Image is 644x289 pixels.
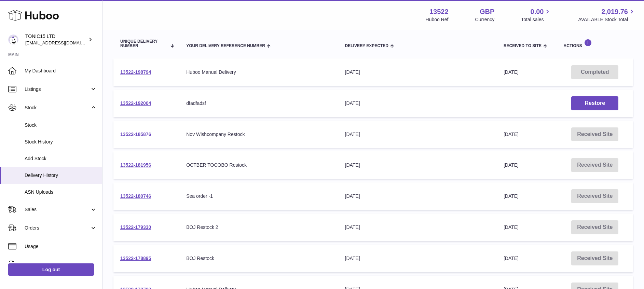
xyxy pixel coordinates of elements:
span: Delivery Expected [345,44,388,48]
span: Add Stock [25,155,97,162]
span: [DATE] [504,224,519,230]
span: Unique Delivery Number [120,39,167,48]
span: 2,019.76 [601,7,628,16]
div: Huboo Manual Delivery [186,69,331,75]
img: internalAdmin-13522@internal.huboo.com [8,35,18,45]
span: Usage [25,243,97,250]
a: 13522-181956 [120,162,151,168]
strong: 13522 [429,7,449,16]
a: 13522-185876 [120,132,151,137]
div: Sea order -1 [186,193,331,199]
span: 0.00 [531,7,544,16]
span: Total sales [521,16,551,23]
span: [DATE] [504,256,519,261]
a: 13522-179330 [120,224,151,230]
a: Log out [8,263,94,276]
div: [DATE] [345,224,490,231]
span: Stock History [25,139,97,145]
div: [DATE] [345,100,490,107]
span: [DATE] [504,162,519,168]
span: [DATE] [504,132,519,137]
span: [EMAIL_ADDRESS][DOMAIN_NAME] [25,40,100,45]
span: Stock [25,122,97,128]
div: [DATE] [345,162,490,168]
span: [DATE] [504,69,519,75]
a: 2,019.76 AVAILABLE Stock Total [578,7,636,23]
div: Huboo Ref [426,16,449,23]
div: [DATE] [345,255,490,262]
div: [DATE] [345,193,490,199]
a: 13522-178895 [120,256,151,261]
div: [DATE] [345,69,490,75]
div: BOJ Restock 2 [186,224,331,231]
div: Currency [475,16,495,23]
span: ASN Uploads [25,189,97,195]
div: dfadfadsf [186,100,331,107]
a: 0.00 Total sales [521,7,551,23]
span: Orders [25,225,90,231]
span: Received to Site [504,44,542,48]
a: 13522-180746 [120,193,151,199]
span: Delivery History [25,172,97,179]
div: BOJ Restock [186,255,331,262]
div: Nov Wishcompany Restock [186,131,331,138]
div: Actions [564,39,626,48]
span: [DATE] [504,193,519,199]
span: My Dashboard [25,68,97,74]
div: TONIC15 LTD [25,33,87,46]
span: AVAILABLE Stock Total [578,16,636,23]
div: [DATE] [345,131,490,138]
span: Your Delivery Reference Number [186,44,265,48]
strong: GBP [480,7,494,16]
a: 13522-198794 [120,69,151,75]
a: 13522-192004 [120,100,151,106]
span: Stock [25,105,90,111]
span: Sales [25,206,90,213]
button: Restore [571,96,618,110]
span: Listings [25,86,90,93]
div: OCTBER TOCOBO Restock [186,162,331,168]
